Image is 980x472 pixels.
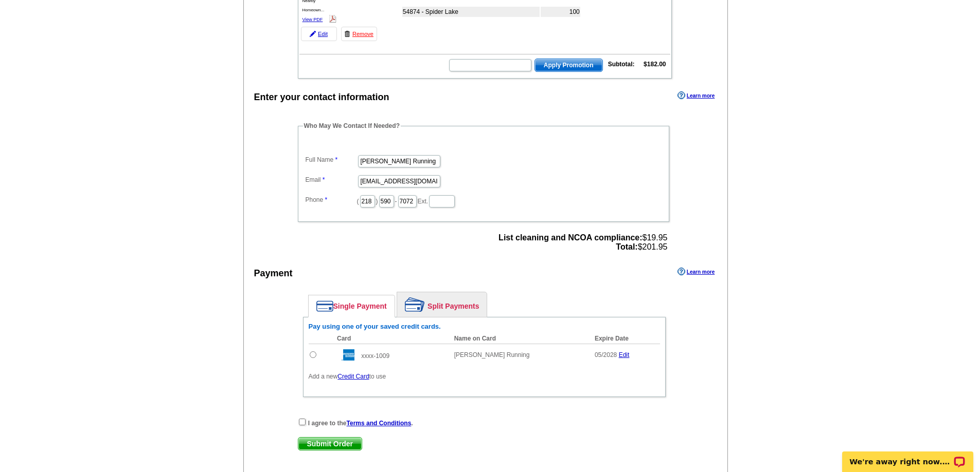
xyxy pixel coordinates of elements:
[535,59,602,71] span: Apply Promotion
[254,267,293,280] div: Payment
[298,438,362,450] span: Submit Order
[616,242,637,251] strong: Total:
[329,15,336,23] img: pdf_logo.png
[310,31,316,37] img: pencil-icon.gif
[306,195,357,204] label: Phone
[302,17,323,22] a: View PDF
[337,373,369,380] a: Credit Card
[344,31,350,37] img: trashcan-icon.gif
[454,351,530,358] span: [PERSON_NAME] Running
[402,7,540,17] td: 54874 - Spider Lake
[341,27,377,41] a: Remove
[678,91,715,100] a: Learn more
[306,155,357,164] label: Full Name
[835,440,980,472] iframe: LiveChat chat widget
[619,351,630,358] a: Edit
[306,175,357,184] label: Email
[301,27,337,41] a: Edit
[316,300,333,312] img: single-payment.png
[541,7,580,17] td: 100
[303,121,401,130] legend: Who May We Contact If Needed?
[678,268,715,276] a: Learn more
[449,333,590,344] th: Name on Card
[498,233,642,242] strong: List cleaning and NCOA compliance:
[644,61,666,68] strong: $182.00
[332,333,449,344] th: Card
[405,297,425,312] img: split-payment.png
[347,420,412,427] a: Terms and Conditions
[595,351,617,358] span: 05/2028
[397,292,487,317] a: Split Payments
[309,323,660,331] h6: Pay using one of your saved credit cards.
[309,295,395,317] a: Single Payment
[590,333,660,344] th: Expire Date
[534,59,603,72] button: Apply Promotion
[337,349,354,361] img: amex.gif
[498,233,667,252] span: $19.95 $201.95
[361,352,389,360] span: xxxx-1009
[309,372,660,381] p: Add a new to use
[303,193,664,209] dd: ( ) - Ext.
[254,90,389,104] div: Enter your contact information
[608,61,635,68] strong: Subtotal:
[308,420,413,427] strong: I agree to the .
